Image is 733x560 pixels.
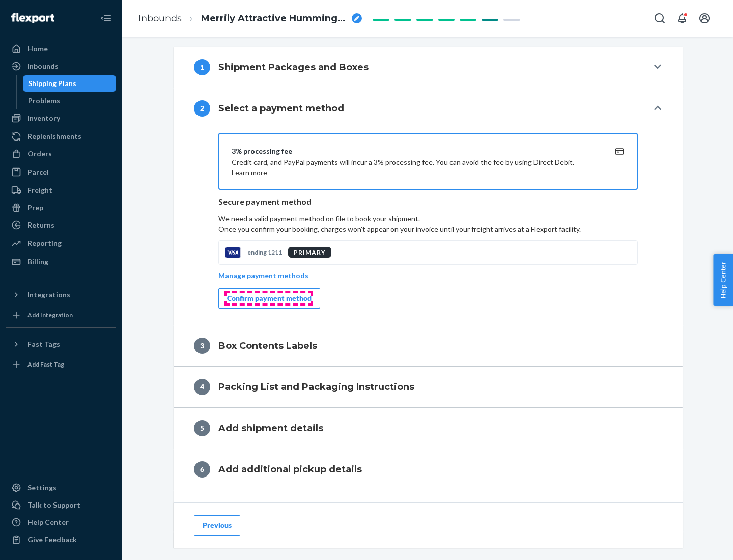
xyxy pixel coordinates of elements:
[23,93,117,109] a: Problems
[174,325,683,366] button: 3Box Contents Labels
[6,336,116,352] button: Fast Tags
[6,531,116,548] button: Give Feedback
[6,514,116,530] a: Help Center
[218,214,638,234] p: We need a valid payment method on file to book your shipment.
[138,13,182,24] a: Inbounds
[218,224,638,234] p: Once you confirm your booking, charges won't appear on your invoice until your freight arrives at...
[247,248,282,257] p: ending 1211
[27,167,49,177] div: Parcel
[27,203,43,213] div: Prep
[27,185,52,195] div: Freight
[174,449,683,490] button: 6Add additional pickup details
[6,164,116,180] a: Parcel
[11,13,54,23] img: Flexport logo
[6,307,116,323] a: Add Integration
[288,247,331,258] div: PRIMARY
[27,339,60,349] div: Fast Tags
[27,238,62,248] div: Reporting
[194,59,210,75] div: 1
[218,271,308,281] p: Manage payment methods
[194,515,240,536] button: Previous
[27,517,69,527] div: Help Center
[218,61,369,74] h4: Shipment Packages and Boxes
[6,254,116,270] a: Billing
[6,200,116,216] a: Prep
[218,380,414,394] h4: Packing List and Packaging Instructions
[27,113,60,123] div: Inventory
[27,483,57,493] div: Settings
[201,12,348,25] span: Merrily Attractive Hummingbird
[27,290,70,300] div: Integrations
[23,75,117,92] a: Shipping Plans
[27,535,77,545] div: Give Feedback
[6,110,116,126] a: Inventory
[6,287,116,303] button: Integrations
[27,360,64,369] div: Add Fast Tag
[650,8,670,29] button: Open Search Box
[6,41,116,57] a: Home
[174,47,683,88] button: 1Shipment Packages and Boxes
[218,288,320,309] button: Confirm payment method
[232,167,267,178] button: Learn more
[28,78,76,89] div: Shipping Plans
[174,490,683,531] button: 7Shipping Quote
[6,235,116,251] a: Reporting
[28,96,60,106] div: Problems
[232,146,600,156] div: 3% processing fee
[27,311,73,319] div: Add Integration
[194,420,210,436] div: 5
[27,149,52,159] div: Orders
[27,44,48,54] div: Home
[232,157,600,178] p: Credit card, and PayPal payments will incur a 3% processing fee. You can avoid the fee by using D...
[227,293,312,303] div: Confirm payment method
[6,217,116,233] a: Returns
[174,88,683,129] button: 2Select a payment method
[96,8,116,29] button: Close Navigation
[6,356,116,373] a: Add Fast Tag
[6,128,116,145] a: Replenishments
[218,102,344,115] h4: Select a payment method
[174,367,683,407] button: 4Packing List and Packaging Instructions
[174,408,683,449] button: 5Add shipment details
[130,4,370,34] ol: breadcrumbs
[6,146,116,162] a: Orders
[194,379,210,395] div: 4
[6,182,116,199] a: Freight
[218,422,323,435] h4: Add shipment details
[6,58,116,74] a: Inbounds
[27,500,80,510] div: Talk to Support
[6,480,116,496] a: Settings
[218,196,638,208] p: Secure payment method
[6,497,116,513] a: Talk to Support
[713,254,733,306] button: Help Center
[194,100,210,117] div: 2
[218,339,317,352] h4: Box Contents Labels
[27,220,54,230] div: Returns
[218,463,362,476] h4: Add additional pickup details
[27,61,59,71] div: Inbounds
[194,338,210,354] div: 3
[27,257,48,267] div: Billing
[694,8,715,29] button: Open account menu
[27,131,81,142] div: Replenishments
[672,8,692,29] button: Open notifications
[194,461,210,478] div: 6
